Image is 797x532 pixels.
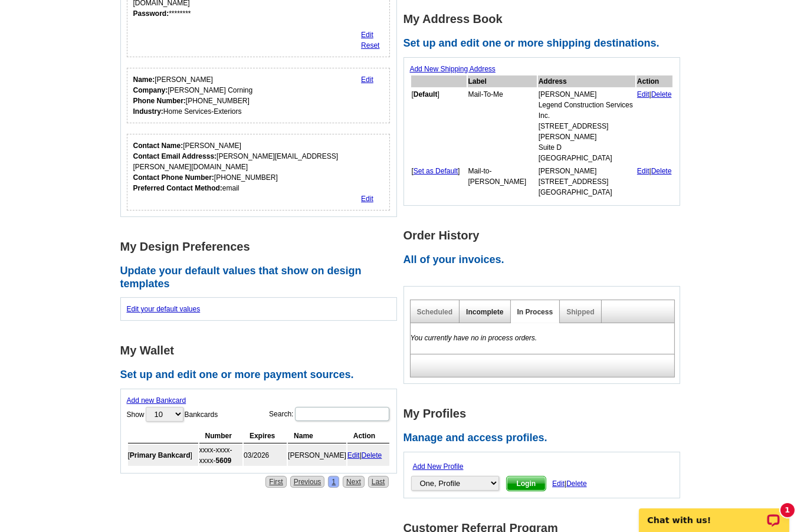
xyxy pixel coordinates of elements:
strong: Contact Email Addresss: [133,152,217,160]
a: Incomplete [466,308,503,316]
td: [PERSON_NAME] [288,445,346,466]
span: Delete [566,480,587,488]
a: Previous [290,476,325,488]
td: 03/2026 [244,445,287,466]
th: Number [199,429,242,444]
a: Delete [362,451,382,459]
button: Login [506,476,547,491]
a: Add New Shipping Address [410,65,496,73]
a: Edit [361,31,373,39]
h1: Order History [404,229,687,242]
input: Search: [295,407,389,421]
strong: Contact Phone Number: [133,173,214,182]
label: Show Bankcards [127,406,218,423]
iframe: LiveChat chat widget [631,495,797,532]
td: | [637,88,673,164]
td: | [637,165,673,198]
a: In Process [517,308,553,316]
h2: Update your default values that show on design templates [120,265,404,290]
a: Add new Bankcard [127,396,186,405]
a: Reset [361,41,379,50]
th: Name [288,429,346,444]
span: Login [507,477,546,491]
h1: My Design Preferences [120,241,404,253]
td: [PERSON_NAME] Legend Construction Services Inc. [STREET_ADDRESS][PERSON_NAME] Suite D [GEOGRAPHIC... [538,88,635,164]
h1: My Address Book [404,13,687,25]
td: [ ] [411,88,467,164]
a: Next [343,476,365,488]
a: Edit [361,75,373,84]
th: Action [637,75,673,87]
h2: Set up and edit one or more payment sources. [120,369,404,382]
th: Label [468,75,537,87]
div: Who should we contact regarding order issues? [127,134,391,211]
th: Address [538,75,635,87]
td: xxxx-xxxx-xxxx- [199,445,242,466]
select: ShowBankcards [146,407,183,422]
b: Default [414,90,438,98]
th: Expires [244,429,287,444]
strong: Company: [133,86,168,94]
th: Action [347,429,389,444]
a: Edit [637,167,650,175]
a: Shipped [566,308,594,316]
a: Last [368,476,389,488]
td: [ ] [411,165,467,198]
a: First [265,476,286,488]
a: Edit [637,90,650,98]
a: Edit [347,451,360,459]
a: 1 [328,476,339,488]
h1: My Profiles [404,408,687,420]
td: [ ] [128,445,198,466]
h2: All of your invoices. [404,254,687,267]
form: | [410,458,674,492]
div: [PERSON_NAME] [PERSON_NAME] Corning [PHONE_NUMBER] Home Services-Exteriors [133,74,253,117]
td: Mail-to-[PERSON_NAME] [468,165,537,198]
div: [PERSON_NAME] [PERSON_NAME][EMAIL_ADDRESS][PERSON_NAME][DOMAIN_NAME] [PHONE_NUMBER] email [133,140,384,193]
strong: Phone Number: [133,97,186,105]
label: Search: [269,406,390,422]
a: Edit [361,195,373,203]
em: You currently have no in process orders. [411,334,537,342]
strong: Preferred Contact Method: [133,184,222,192]
strong: Password: [133,9,169,18]
td: | [347,445,389,466]
b: Primary Bankcard [130,451,191,459]
a: Scheduled [417,308,453,316]
td: Mail-To-Me [468,88,537,164]
a: Delete [651,90,672,98]
strong: 5609 [216,457,232,465]
strong: Contact Name: [133,142,183,150]
span: Edit [552,480,565,488]
strong: Industry: [133,107,163,116]
a: Set as Default [414,167,458,175]
h2: Manage and access profiles. [404,432,687,445]
a: Delete [651,167,672,175]
a: Add New Profile [413,462,464,471]
td: [PERSON_NAME] [STREET_ADDRESS] [GEOGRAPHIC_DATA] [538,165,635,198]
h2: Set up and edit one or more shipping destinations. [404,37,687,50]
div: Your personal details. [127,68,391,123]
h1: My Wallet [120,344,404,357]
a: Edit your default values [127,305,201,313]
strong: Name: [133,75,155,84]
